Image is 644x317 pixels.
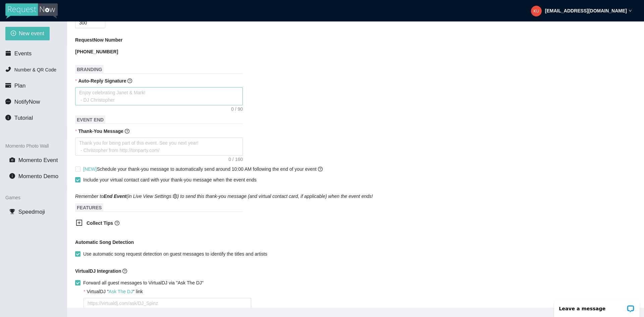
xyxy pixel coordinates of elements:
span: New event [19,29,44,38]
span: [NEW] [83,166,97,172]
b: VirtualDJ Integration [75,268,121,274]
strong: [EMAIL_ADDRESS][DOMAIN_NAME] [545,8,627,13]
span: Events [14,50,32,57]
span: Use automatic song request detection on guest messages to identify the titles and artists [80,250,270,258]
span: message [5,99,11,104]
span: Momento Event [18,157,58,163]
b: RequestNow Number [75,36,123,44]
span: question-circle [115,221,119,225]
span: FEATURES [75,203,103,212]
span: plus-circle [11,31,16,37]
a: Ask The DJ [109,289,133,294]
b: End Event [104,194,126,199]
span: EVENT END [75,115,105,124]
span: camera [9,157,15,163]
span: down [629,9,632,12]
span: Speedmoji [18,209,45,215]
span: trophy [9,209,15,214]
span: Tutorial [14,115,33,121]
b: Auto-Reply Signature [78,78,126,84]
span: NotifyNow [14,99,40,105]
span: info-circle [5,115,11,120]
span: credit-card [5,83,11,88]
span: Plan [14,83,26,89]
span: Include your virtual contact card with your thank-you message when the event ends [83,177,257,182]
span: BRANDING [75,65,104,74]
button: plus-circleNew event [5,27,50,40]
b: Automatic Song Detection [75,239,134,246]
span: Number & QR Code [14,67,56,72]
img: 8ca47c4251103ca6f2d7a456c36fe54b [531,6,542,16]
span: question-circle [127,78,132,83]
span: plus-square [76,219,83,226]
div: Collect Tipsquestion-circle [70,215,238,232]
span: info-circle [9,173,15,179]
img: RequestNow [5,3,58,19]
span: question-circle [122,269,127,273]
span: Forward all guest messages to VirtualDJ via "Ask The DJ" [80,279,206,286]
b: Collect Tips [87,220,113,226]
span: Momento Demo [18,173,58,179]
span: Schedule your thank-you message to automatically send around 10:00 AM following the end of your e... [83,166,323,172]
iframe: LiveChat chat widget [550,296,644,317]
span: calendar [5,50,11,56]
span: setting [173,194,177,199]
b: [PHONE_NUMBER] [75,49,118,54]
span: phone [5,66,11,72]
i: Remember to (in Live View Settings ) to send this thank-you message (and virtual contact card, if... [75,194,373,199]
b: Thank-You Message [78,128,123,134]
span: question-circle [125,129,129,134]
span: question-circle [318,167,323,171]
div: VirtualDJ " " link [87,288,143,295]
